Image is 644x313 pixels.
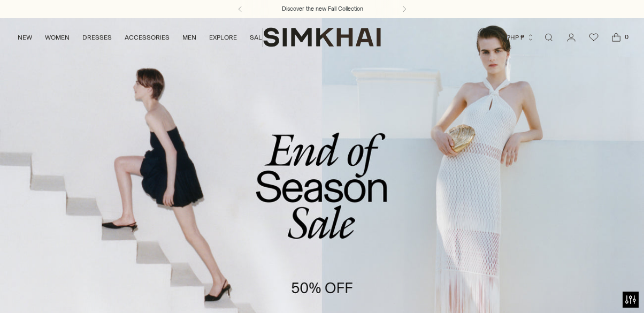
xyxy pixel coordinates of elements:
[263,27,381,48] a: SIMKHAI
[45,26,70,49] a: WOMEN
[583,27,604,48] a: Wishlist
[182,26,196,49] a: MEN
[282,5,363,13] a: Discover the new Fall Collection
[507,26,534,49] button: PHP ₱
[209,26,237,49] a: EXPLORE
[605,27,627,48] a: Open cart modal
[125,26,170,49] a: ACCESSORIES
[622,32,631,42] span: 0
[82,26,112,49] a: DRESSES
[538,27,559,48] a: Open search modal
[250,26,266,49] a: SALE
[18,26,32,49] a: NEW
[561,27,582,48] a: Go to the account page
